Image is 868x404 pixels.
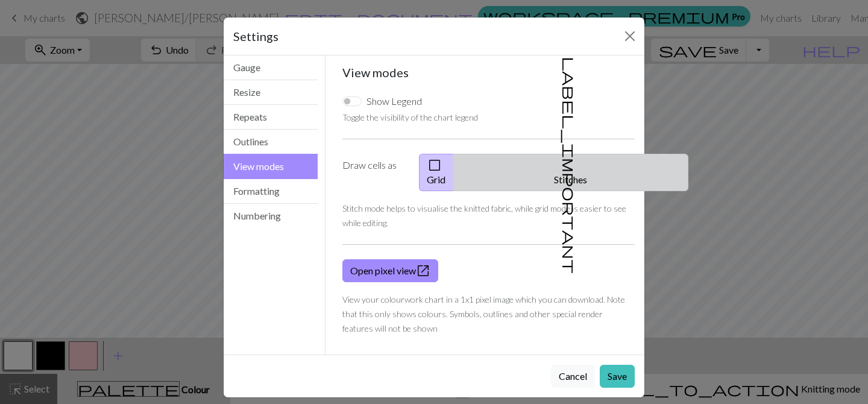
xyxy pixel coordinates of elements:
h5: Settings [233,27,278,45]
button: Outlines [224,130,318,154]
button: Save [600,365,635,388]
small: Stitch mode helps to visualise the knitted fabric, while grid mode is easier to see while editing. [342,203,626,228]
button: Stitches [453,154,688,191]
span: check_box_outline_blank [427,157,442,174]
button: View modes [224,154,318,179]
button: Cancel [551,365,595,388]
h5: View modes [342,65,635,80]
button: Close [620,27,640,46]
a: Open pixel view [342,259,438,282]
label: Draw cells as [335,154,412,191]
small: Toggle the visibility of the chart legend [342,112,478,122]
small: View your colourwork chart in a 1x1 pixel image which you can download. Note that this only shows... [342,294,625,333]
button: Resize [224,80,318,105]
label: Show Legend [366,94,422,109]
button: Formatting [224,179,318,204]
span: label_important [561,57,578,274]
button: Grid [419,154,454,191]
button: Repeats [224,105,318,130]
span: open_in_new [416,262,430,279]
button: Gauge [224,55,318,80]
button: Numbering [224,204,318,228]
